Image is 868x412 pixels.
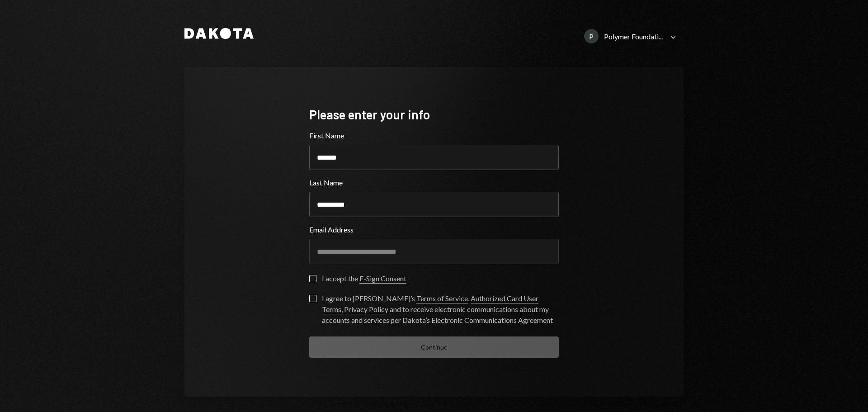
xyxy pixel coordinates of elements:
label: Last Name [309,177,559,188]
div: I accept the [322,273,406,284]
a: Terms of Service [416,294,468,303]
div: P [584,29,599,43]
div: I agree to [PERSON_NAME]’s , , and to receive electronic communications about my accounts and ser... [322,293,559,326]
a: E-Sign Consent [359,274,406,284]
label: First Name [309,130,559,141]
button: I agree to [PERSON_NAME]’s Terms of Service, Authorized Card User Terms, Privacy Policy and to re... [309,295,316,302]
a: Authorized Card User Terms [322,294,538,314]
button: I accept the E-Sign Consent [309,275,316,282]
label: Email Address [309,224,559,235]
div: Polymer Foundati... [604,32,663,41]
a: Privacy Policy [344,305,388,314]
div: Please enter your info [309,106,559,123]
